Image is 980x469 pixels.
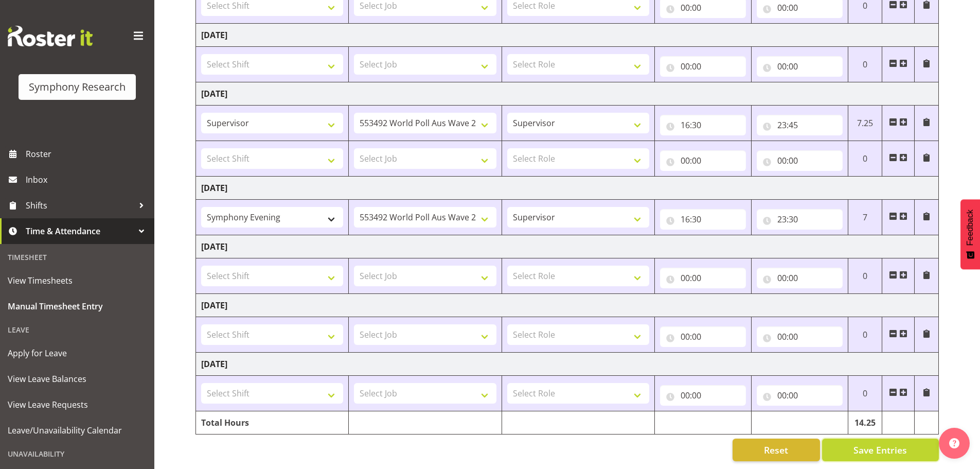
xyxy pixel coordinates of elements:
td: Total Hours [196,411,349,435]
input: Click to select... [757,56,843,77]
span: View Timesheets [8,273,147,288]
input: Click to select... [660,326,746,347]
span: Shifts [26,198,134,213]
a: View Timesheets [3,268,152,293]
img: help-xxl-2.png [949,438,959,448]
span: Manual Timesheet Entry [8,299,147,314]
img: Rosterit website logo [8,26,93,46]
td: 0 [848,376,882,411]
input: Click to select... [757,268,843,288]
td: 0 [848,317,882,353]
input: Click to select... [757,385,843,406]
a: View Leave Requests [3,392,152,418]
div: Unavailability [3,443,152,464]
span: Leave/Unavailability Calendar [8,423,147,438]
span: Inbox [26,172,149,187]
span: View Leave Balances [8,371,147,387]
td: [DATE] [196,235,939,258]
td: 14.25 [848,411,882,435]
input: Click to select... [660,150,746,171]
td: 0 [848,47,882,82]
td: [DATE] [196,294,939,317]
input: Click to select... [660,56,746,77]
input: Click to select... [660,209,746,230]
input: Click to select... [660,268,746,288]
span: Time & Attendance [26,223,134,239]
button: Reset [733,439,820,461]
td: 7.25 [848,106,882,141]
td: [DATE] [196,177,939,200]
input: Click to select... [757,115,843,135]
input: Click to select... [757,209,843,230]
div: Timesheet [3,247,152,268]
td: [DATE] [196,24,939,47]
span: View Leave Requests [8,397,147,412]
span: Save Entries [853,443,907,457]
button: Save Entries [822,439,939,461]
td: [DATE] [196,353,939,376]
span: Reset [764,443,788,457]
span: Feedback [966,210,975,246]
a: Manual Timesheet Entry [3,293,152,319]
span: Roster [26,146,149,162]
a: View Leave Balances [3,366,152,392]
td: 0 [848,258,882,294]
span: Apply for Leave [8,345,147,361]
div: Leave [3,319,152,340]
input: Click to select... [660,115,746,135]
td: 0 [848,141,882,177]
button: Feedback - Show survey [960,199,980,269]
a: Leave/Unavailability Calendar [3,418,152,443]
td: 7 [848,200,882,235]
td: [DATE] [196,82,939,106]
input: Click to select... [660,385,746,406]
input: Click to select... [757,326,843,347]
div: Symphony Research [29,79,126,95]
input: Click to select... [757,150,843,171]
a: Apply for Leave [3,340,152,366]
